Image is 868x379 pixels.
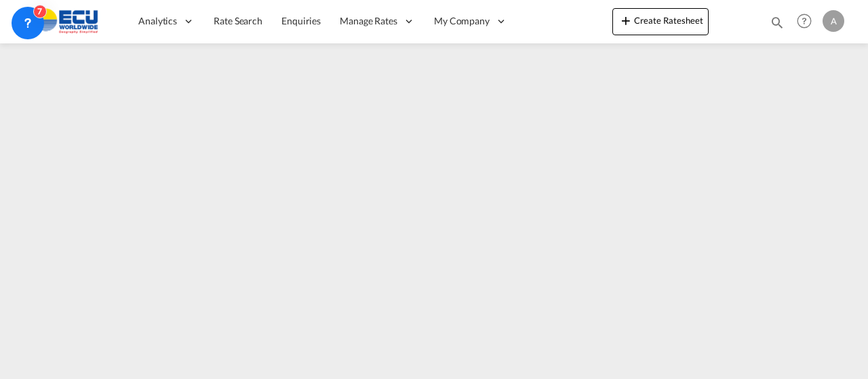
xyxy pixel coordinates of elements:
img: 6cccb1402a9411edb762cf9624ab9cda.png [20,6,112,37]
span: Manage Rates [340,14,397,28]
span: Help [793,9,816,33]
md-icon: icon-plus 400-fg [618,12,634,28]
span: Analytics [138,14,177,28]
button: icon-plus 400-fgCreate Ratesheet [612,8,709,35]
span: My Company [434,14,490,28]
div: icon-magnify [770,15,785,35]
md-icon: icon-magnify [770,15,785,30]
div: A [823,10,844,32]
span: Rate Search [214,15,262,26]
span: Enquiries [281,15,321,26]
div: Help [793,9,823,34]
